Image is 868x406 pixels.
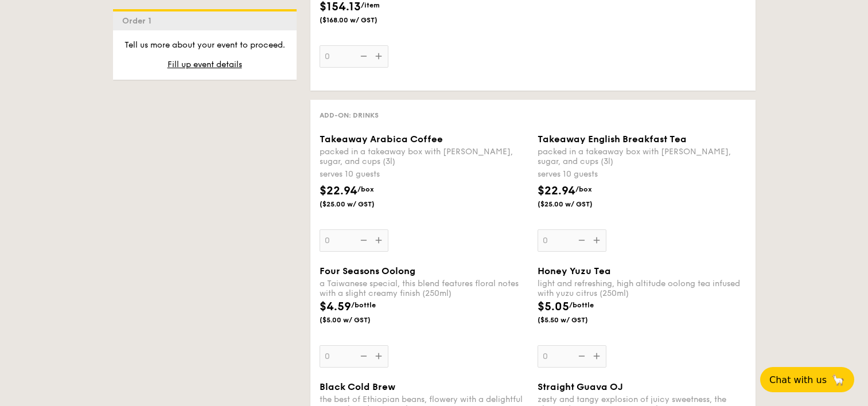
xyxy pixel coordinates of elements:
span: ($168.00 w/ GST) [320,15,398,25]
div: packed in a takeaway box with [PERSON_NAME], sugar, and cups (3l) [320,147,528,166]
span: /item [361,1,380,9]
div: a Taiwanese special, this blend features floral notes with a slight creamy finish (250ml) [320,279,528,298]
div: serves 10 guests [320,169,528,180]
span: Order 1 [122,16,156,26]
p: Tell us more about your event to proceed. [122,40,287,51]
span: Chat with us [769,374,827,385]
span: Fill up event details [168,60,242,69]
div: serves 10 guests [538,169,746,180]
span: $22.94 [538,184,575,198]
span: Four Seasons Oolong [320,266,415,276]
span: ($5.00 w/ GST) [320,315,398,325]
div: packed in a takeaway box with [PERSON_NAME], sugar, and cups (3l) [538,147,746,166]
span: ($25.00 w/ GST) [538,200,616,209]
button: Chat with us🦙 [760,367,854,392]
span: ($25.00 w/ GST) [320,200,398,209]
div: light and refreshing, high altitude oolong tea infused with yuzu citrus (250ml) [538,279,746,298]
span: Black Cold Brew [320,381,395,392]
span: Add-on: Drinks [320,111,379,119]
span: $4.59 [320,300,351,314]
span: ($5.50 w/ GST) [538,315,616,325]
span: /bottle [351,301,376,309]
span: 🦙 [831,373,845,387]
span: $22.94 [320,184,357,198]
span: /box [357,185,374,193]
span: Straight Guava OJ [538,381,623,392]
span: Takeaway Arabica Coffee [320,134,443,145]
span: $5.05 [538,300,569,314]
span: /box [575,185,592,193]
span: Takeaway English Breakfast Tea [538,134,687,145]
span: /bottle [569,301,594,309]
span: Honey Yuzu Tea [538,266,611,276]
